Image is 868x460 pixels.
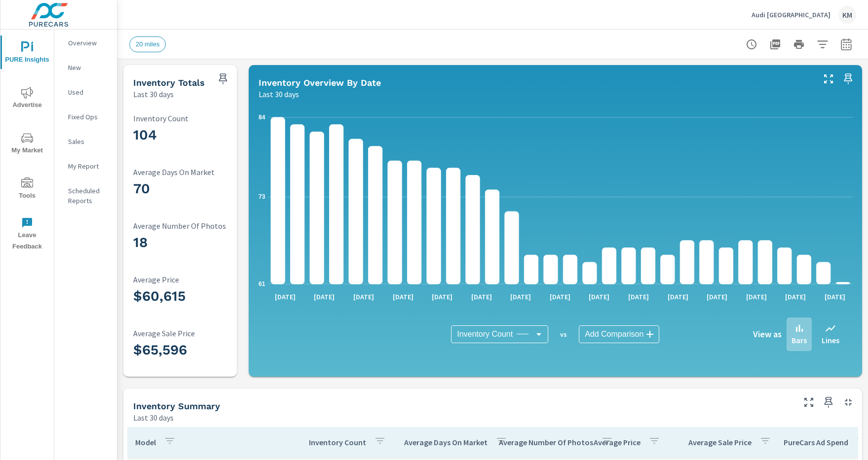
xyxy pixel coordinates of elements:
[259,88,299,100] p: Last 30 days
[54,183,117,208] div: Scheduled Reports
[268,292,302,302] p: [DATE]
[68,63,109,72] p: New
[135,437,156,447] p: Model
[133,288,264,305] h3: $60,615
[838,6,856,24] div: KM
[259,281,265,287] text: 61
[133,180,264,197] h3: 70
[840,394,856,410] button: Minimize Widget
[765,35,785,54] button: "Export Report to PDF"
[309,437,366,447] p: Inventory Count
[68,87,109,97] p: Used
[789,35,809,54] button: Print Report
[54,159,117,174] div: My Report
[133,401,220,411] h5: Inventory Summary
[3,132,51,156] span: My Market
[68,186,109,206] p: Scheduled Reports
[130,40,165,48] span: 20 miles
[840,71,856,87] span: Save this to your personalized report
[404,437,488,447] p: Average Days On Market
[451,325,548,343] div: Inventory Count
[133,329,264,338] p: Average Sale Price
[133,412,174,424] p: Last 30 days
[818,292,852,302] p: [DATE]
[585,329,643,339] span: Add Comparison
[307,292,341,302] p: [DATE]
[579,325,659,343] div: Add Comparison
[425,292,459,302] p: [DATE]
[821,394,836,410] span: Save this to your personalized report
[3,217,51,252] span: Leave Feedback
[346,292,381,302] p: [DATE]
[54,60,117,75] div: New
[621,292,656,302] p: [DATE]
[54,109,117,124] div: Fixed Ops
[133,342,264,358] h3: $65,596
[801,394,817,410] button: Make Fullscreen
[3,41,51,66] span: PURE Insights
[386,292,420,302] p: [DATE]
[68,161,109,171] p: My Report
[457,329,513,339] span: Inventory Count
[133,88,174,100] p: Last 30 days
[778,292,813,302] p: [DATE]
[836,35,856,54] button: Select Date Range
[0,30,54,256] div: nav menu
[792,334,807,346] p: Bars
[594,437,641,447] p: Average Price
[739,292,774,302] p: [DATE]
[503,292,538,302] p: [DATE]
[822,334,839,346] p: Lines
[259,193,265,200] text: 73
[133,77,205,88] h5: Inventory Totals
[133,221,264,230] p: Average Number Of Photos
[661,292,695,302] p: [DATE]
[700,292,734,302] p: [DATE]
[784,437,848,447] p: PureCars Ad Spend
[464,292,499,302] p: [DATE]
[543,292,577,302] p: [DATE]
[3,177,51,202] span: Tools
[821,71,836,87] button: Make Fullscreen
[215,71,231,87] span: Save this to your personalized report
[133,168,264,177] p: Average Days On Market
[68,38,109,48] p: Overview
[752,10,830,19] p: Audi [GEOGRAPHIC_DATA]
[133,234,264,251] h3: 18
[259,77,381,88] h5: Inventory Overview By Date
[54,134,117,149] div: Sales
[54,35,117,50] div: Overview
[499,437,593,447] p: Average Number Of Photos
[133,127,264,143] h3: 104
[753,329,782,339] h6: View as
[3,87,51,111] span: Advertise
[548,330,579,339] p: vs
[259,114,265,121] text: 84
[133,114,264,123] p: Inventory Count
[68,112,109,122] p: Fixed Ops
[68,137,109,146] p: Sales
[582,292,616,302] p: [DATE]
[688,437,752,447] p: Average Sale Price
[54,85,117,100] div: Used
[133,275,264,284] p: Average Price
